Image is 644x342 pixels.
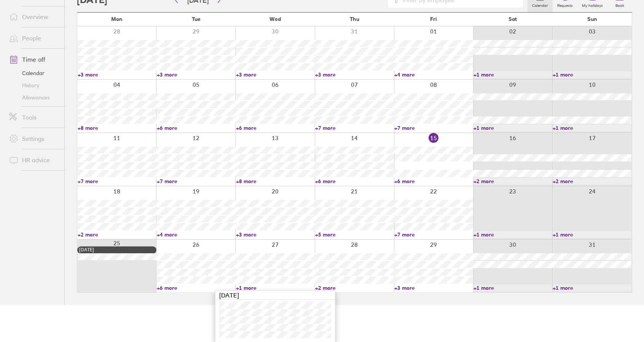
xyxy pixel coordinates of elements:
[394,71,473,78] a: +4 more
[315,125,394,131] a: +7 more
[315,231,394,238] a: +5 more
[157,71,235,78] a: +3 more
[192,16,201,22] span: Tue
[3,67,64,79] a: Calendar
[157,125,235,131] a: +6 more
[473,125,552,131] a: +1 more
[315,178,394,185] a: +6 more
[236,284,314,291] a: +1 more
[553,284,631,291] a: +1 more
[236,71,314,78] a: +3 more
[315,284,394,291] a: +2 more
[157,284,235,291] a: +6 more
[553,231,631,238] a: +1 more
[111,16,123,22] span: Mon
[430,16,437,22] span: Fri
[553,71,631,78] a: +1 more
[473,71,552,78] a: +1 more
[350,16,359,22] span: Thu
[78,71,156,78] a: +3 more
[3,91,64,104] a: Allowances
[3,52,64,67] a: Time off
[78,231,156,238] a: +2 more
[553,178,631,185] a: +2 more
[79,247,155,253] div: [DATE]
[577,1,607,8] label: My holidays
[78,178,156,185] a: +7 more
[528,1,553,8] label: Calendar
[3,30,64,46] a: People
[3,152,64,168] a: HR advice
[157,231,235,238] a: +4 more
[587,16,597,22] span: Sun
[236,178,314,185] a: +8 more
[315,71,394,78] a: +3 more
[3,110,64,125] a: Tools
[611,1,629,8] label: Book
[394,284,473,291] a: +3 more
[3,131,64,146] a: Settings
[3,79,64,91] a: History
[236,231,314,238] a: +3 more
[394,231,473,238] a: +7 more
[473,231,552,238] a: +1 more
[78,125,156,131] a: +8 more
[394,125,473,131] a: +7 more
[3,9,64,24] a: Overview
[157,178,235,185] a: +7 more
[553,125,631,131] a: +1 more
[215,291,335,300] div: [DATE]
[473,284,552,291] a: +1 more
[473,178,552,185] a: +2 more
[236,125,314,131] a: +6 more
[509,16,517,22] span: Sat
[269,16,281,22] span: Wed
[553,1,577,8] label: Requests
[394,178,473,185] a: +6 more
